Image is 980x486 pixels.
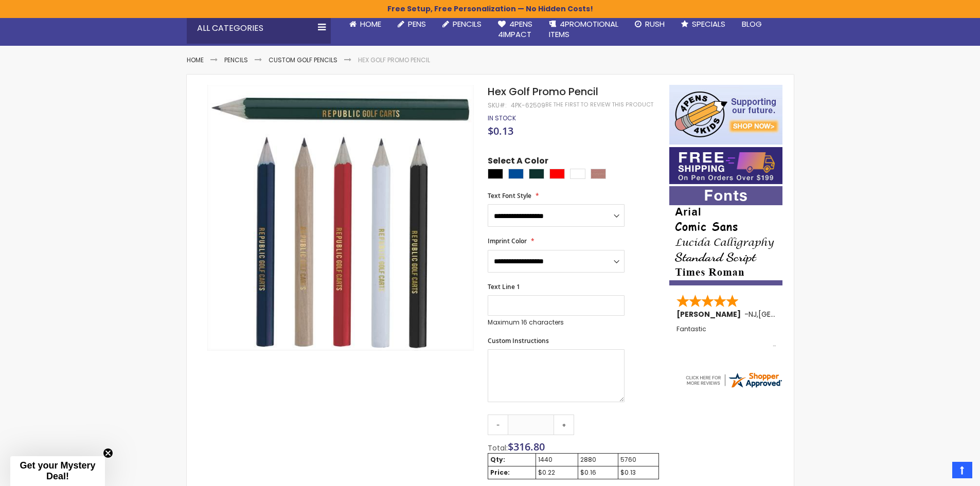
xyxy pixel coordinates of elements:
span: Hex Golf Promo Pencil [488,84,598,99]
a: Pencils [434,13,490,35]
img: 4pens.com widget logo [684,371,783,389]
a: 4PROMOTIONALITEMS [541,13,627,46]
span: In stock [488,114,516,122]
div: 1440 [538,456,576,464]
div: Get your Mystery Deal!Close teaser [10,456,105,486]
span: Custom Instructions [488,336,549,345]
span: Text Line 1 [488,282,520,291]
span: [GEOGRAPHIC_DATA] [758,309,834,319]
a: Pencils [224,56,248,64]
div: Availability [488,114,516,122]
strong: Price: [490,468,510,477]
div: Natural [591,169,606,179]
span: Pens [408,19,426,29]
span: Blog [742,19,762,29]
div: $0.22 [538,469,576,477]
a: Be the first to review this product [545,101,653,109]
img: font-personalization-examples [669,186,782,285]
a: Home [187,56,204,64]
a: Pens [389,13,434,35]
div: Mallard [529,169,544,179]
div: White [570,169,585,179]
strong: SKU [488,101,507,110]
a: Rush [627,13,673,35]
span: Specials [692,19,725,29]
div: Red [549,169,565,179]
span: Total: [488,443,508,453]
a: Specials [673,13,734,35]
span: Select A Color [488,155,548,169]
div: All Categories [187,13,331,44]
div: 4PK-62509 [511,101,545,110]
li: Hex Golf Promo Pencil [358,56,430,64]
span: Get your Mystery Deal! [20,460,95,481]
span: 4Pens 4impact [498,19,532,40]
a: Home [341,13,389,35]
div: 2880 [580,456,616,464]
span: Rush [645,19,665,29]
div: Fantastic [676,326,776,348]
span: $ [508,440,545,454]
a: 4Pens4impact [490,13,541,46]
p: Maximum 16 characters [488,318,625,327]
a: + [554,415,574,435]
img: 4pens 4 kids [669,85,782,145]
a: Top [952,462,972,478]
a: Blog [734,13,770,35]
div: 5760 [620,456,656,464]
button: Close teaser [103,448,113,458]
a: 4pens.com certificate URL [684,383,783,391]
a: - [488,415,508,435]
span: 316.80 [513,440,545,454]
span: Home [360,19,381,29]
span: Pencils [453,19,482,29]
img: Free shipping on orders over $199 [669,147,782,184]
a: Custom Golf Pencils [269,56,337,64]
span: $0.13 [488,124,513,138]
div: Dark Blue [508,169,524,179]
span: Imprint Color [488,237,527,245]
div: Black [488,169,503,179]
strong: Qty: [490,455,505,464]
img: Hex Golf Promo Pencil [207,84,474,351]
div: $0.16 [580,469,616,477]
span: 4PROMOTIONAL ITEMS [549,19,618,40]
span: Text Font Style [488,191,531,200]
span: - , [744,309,834,319]
span: NJ [749,309,757,319]
span: [PERSON_NAME] [676,309,744,319]
div: $0.13 [620,469,656,477]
